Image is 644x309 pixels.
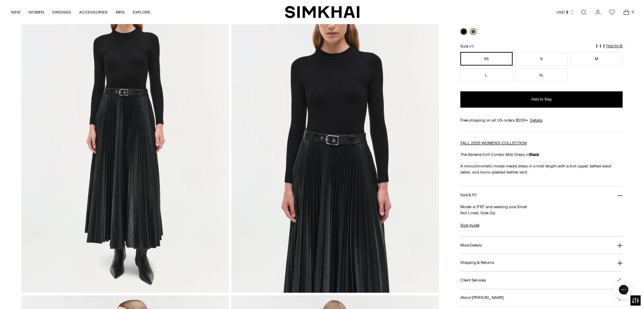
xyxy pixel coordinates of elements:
[5,283,68,304] iframe: Sign Up via Text for Offers
[610,277,637,302] iframe: Gorgias live chat messenger
[515,52,568,66] button: S
[116,5,125,20] a: MEN
[29,5,44,20] a: WOMEN
[11,5,20,20] a: NEW
[285,5,360,19] a: SIMKHAI
[469,44,474,49] span: XS
[460,43,474,50] label: Size:
[460,141,527,145] a: FALL 2025 WOMEN'S COLLECTION
[52,5,71,20] a: DRESSES
[515,68,568,82] button: XL
[460,260,494,265] h3: Shipping & Returns
[460,52,513,66] button: XS
[460,193,477,197] h3: Size & Fit
[531,96,552,102] span: Add to Bag
[133,5,150,20] a: EXPLORE
[460,243,482,248] h3: More Details
[460,222,479,228] a: Size guide
[570,52,623,66] button: M
[556,5,574,20] button: USD $
[630,9,636,15] span: 0
[460,254,623,271] button: Shipping & Returns
[591,5,605,19] a: Go to the account page
[460,91,623,108] button: Add to Bag
[460,272,623,289] button: Client Services
[460,204,623,216] p: Model is 5'10" and wearing size Small Not Lined, Side Zip
[460,278,486,283] h3: Client Services
[605,5,619,19] a: Wishlist
[460,117,623,123] div: Free shipping on all US orders $200+
[460,163,623,175] p: A monochromatic mixed-media dress in a midi length with a knit upper, belted waist detail, and mi...
[620,5,633,19] a: Open cart modal
[460,186,623,204] button: Size & Fit
[460,295,504,300] h3: About [PERSON_NAME]
[529,152,539,157] strong: Black
[460,151,623,158] p: The Abilene Knit Combo Midi Dress in
[460,237,623,254] button: More Details
[460,68,513,82] button: L
[530,117,542,123] a: Details
[460,289,623,307] button: About [PERSON_NAME]
[577,5,590,19] a: Open search modal
[79,5,108,20] a: ACCESSORIES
